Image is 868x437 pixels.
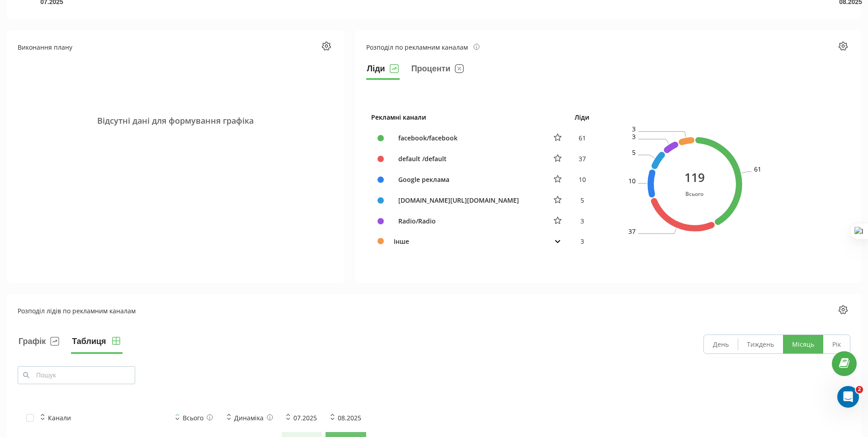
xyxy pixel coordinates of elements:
div: Розподіл лідів по рекламним каналам [18,306,136,316]
text: 10 [629,177,636,185]
text: 61 [754,165,761,173]
td: 37 [570,149,594,169]
span: 2 [856,386,863,393]
div: default /default [394,154,541,163]
div: 119 [684,169,705,185]
text: 5 [632,148,636,157]
div: Radio/Radio [394,216,541,226]
div: Всього [175,413,213,423]
td: 5 [570,190,594,211]
text: 3 [632,125,636,133]
text: 37 [629,227,636,235]
button: Графік [18,335,60,354]
th: Рекламні канали [366,107,570,128]
input: Пошук [18,366,135,384]
div: Динаміка [227,413,273,423]
div: facebook/facebook [394,133,541,143]
div: Канали [48,413,71,423]
iframe: Intercom live chat [837,386,859,408]
td: 10 [570,169,594,190]
div: 07.2025 [286,413,317,423]
button: Рік [823,335,850,353]
td: 3 [570,211,594,232]
td: 3 [570,232,594,251]
div: [DOMAIN_NAME][URL][DOMAIN_NAME] [394,195,541,205]
button: Таблиця [71,335,122,354]
div: Всього [684,189,705,198]
button: Проценти [410,62,465,80]
button: Тиждень [738,335,783,353]
div: Відсутні дані для формування графіка [18,62,334,179]
td: 61 [570,128,594,149]
div: Google реклама [394,175,541,184]
button: День [704,335,738,353]
text: 3 [632,132,636,141]
div: Виконання плану [18,42,72,52]
th: Ліди [570,107,594,128]
div: 08.2025 [330,413,361,423]
button: Місяць [783,335,823,353]
div: Розподіл по рекламним каналам [366,42,480,52]
button: Ліди [366,62,400,80]
td: Інше [389,232,546,251]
